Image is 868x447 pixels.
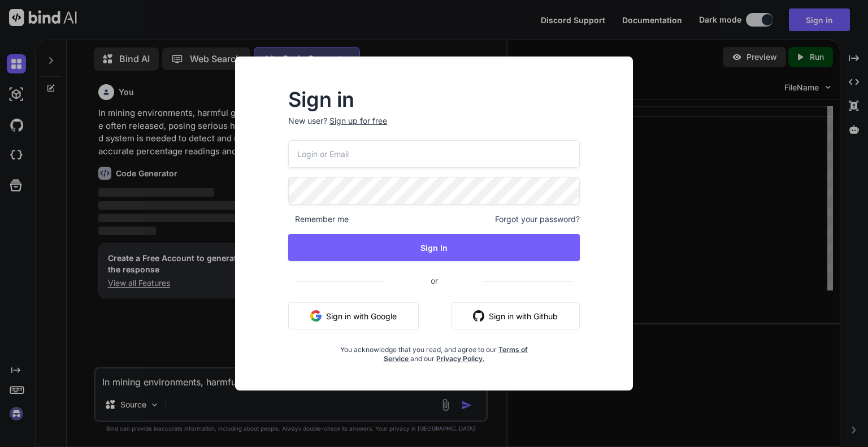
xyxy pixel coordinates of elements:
[288,234,580,261] button: Sign In
[288,214,349,225] span: Remember me
[384,345,528,363] a: Terms of Service
[495,214,580,225] span: Forgot your password?
[310,310,322,322] img: google
[288,115,580,140] p: New user?
[436,354,485,363] a: Privacy Policy.
[288,90,580,109] h2: Sign in
[451,302,580,329] button: Sign in with Github
[385,267,483,294] span: or
[288,140,580,168] input: Login or Email
[329,115,387,127] div: Sign up for free
[288,302,419,329] button: Sign in with Google
[337,338,531,363] div: You acknowledge that you read, and agree to our and our
[473,310,484,322] img: github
